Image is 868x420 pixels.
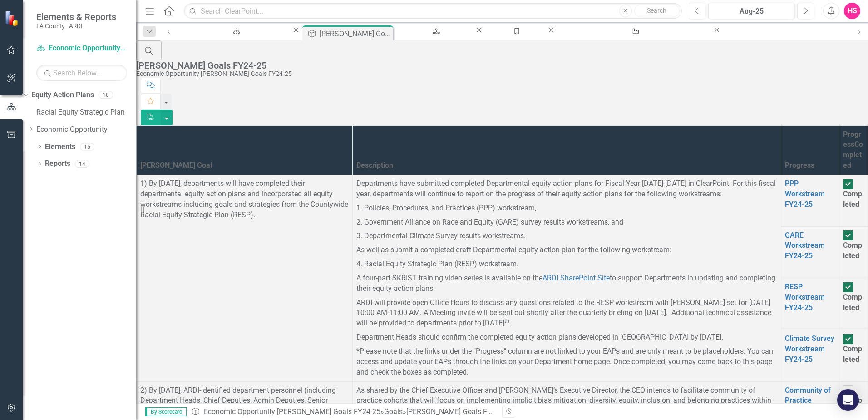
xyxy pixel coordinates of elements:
[356,243,777,257] p: As well as submit a completed draft Departmental equity action plan for the following workstream:
[843,292,864,313] div: Completed
[785,160,836,171] div: Progress
[356,257,777,271] p: 4. Racial Equity Strategic Plan (RESP) workstream.
[36,125,136,135] a: Economic Opportunity
[785,282,825,312] a: RESP Workstream FY24-25
[356,201,777,215] p: 1. Policies, Procedures, and Practices (PPP) workstream,
[843,240,864,261] div: Completed
[31,90,94,100] a: Equity Action Plans
[781,330,839,381] td: Double-Click to Edit Right Click for Context Menu
[36,107,136,118] a: Racial Equity Strategic Plan
[542,274,610,282] a: ARDI SharePoint Site
[634,5,680,17] button: Search
[75,160,89,168] div: 14
[356,385,777,419] p: As shared by the Chief Executive Officer and [PERSON_NAME]’s Executive Director, the CEO intends ...
[356,215,777,230] p: 2. Government Alliance on Race and Equity (GARE) survey results workstreams, and
[564,34,704,45] div: Departmental Annual Report (click to see more details)
[837,389,859,411] div: Open Intercom Messenger
[178,25,291,37] a: Economic Opportunity Welcome Page
[356,179,777,201] p: Departments have submitted completed Departmental equity action plans for Fiscal Year [DATE]-[DAT...
[711,6,792,17] div: Aug-25
[785,179,825,209] a: PPP Workstream FY24-25
[191,407,495,417] div: » »
[353,175,781,382] td: Double-Click to Edit
[204,407,380,416] a: Economic Opportunity [PERSON_NAME] Goals FY24-25
[406,407,510,416] div: [PERSON_NAME] Goals FY24-25
[384,407,403,416] a: Goals
[136,70,863,77] div: Economic Opportunity [PERSON_NAME] Goals FY24-25
[187,34,283,45] div: Economic Opportunity Welcome Page
[839,330,868,381] td: Double-Click to Edit
[36,11,116,22] span: Elements & Reports
[45,159,70,169] a: Reports
[839,278,868,330] td: Double-Click to Edit
[708,3,795,19] button: Aug-25
[785,231,825,260] a: GARE Workstream FY24-25
[356,271,777,296] p: A four-part SKRIST training video series is available on the to support Departments in updating a...
[80,143,94,150] div: 15
[137,175,353,382] td: Double-Click to Edit
[36,65,127,81] input: Search Below...
[781,278,839,330] td: Double-Click to Edit Right Click for Context Menu
[843,344,864,365] div: Completed
[136,60,863,70] div: [PERSON_NAME] Goals FY24-25
[36,22,116,30] small: LA County - ARDI
[843,130,864,171] div: Progress Completed
[785,334,834,364] a: Climate Survey Workstream FY24-25
[492,34,538,45] div: Manage Elements
[140,160,349,171] div: [PERSON_NAME] Goal
[356,345,777,378] p: *Please note that the links under the "Progress" column are not linked to your EAPs and are only ...
[843,189,864,210] div: Completed
[320,28,391,40] div: [PERSON_NAME] Goals FY24-25
[395,25,474,37] a: Racial Equity Action Plan
[504,318,509,324] sup: th
[556,25,712,37] a: Departmental Annual Report (click to see more details)
[356,229,777,243] p: 3. Departmental Climate Survey results workstreams.
[484,25,547,37] a: Manage Elements
[356,160,777,171] div: Description
[781,175,839,227] td: Double-Click to Edit Right Click for Context Menu
[36,43,127,54] a: Economic Opportunity [PERSON_NAME] Goals FY24-25
[844,3,860,19] button: HS
[781,226,839,278] td: Double-Click to Edit Right Click for Context Menu
[45,142,75,152] a: Elements
[356,330,777,345] p: Department Heads should confirm the completed equity action plans developed in [GEOGRAPHIC_DATA] ...
[647,7,666,14] span: Search
[839,226,868,278] td: Double-Click to Edit
[403,34,466,45] div: Racial Equity Action Plan
[184,3,682,19] input: Search ClearPoint...
[140,179,349,220] p: 1) By [DATE], departments will have completed their departmental equity action plans and incorpor...
[145,407,187,416] span: By Scorecard
[839,175,868,227] td: Double-Click to Edit
[5,10,20,26] img: ClearPoint Strategy
[356,296,777,331] p: ARDI will provide open Office Hours to discuss any questions related to the RESP workstream with ...
[99,91,113,99] div: 10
